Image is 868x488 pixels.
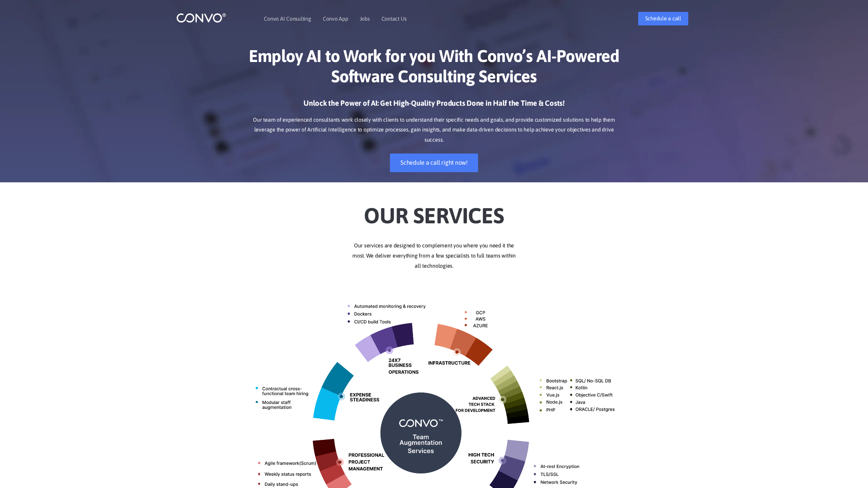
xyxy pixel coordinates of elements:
[246,192,622,230] h2: Our Services
[246,115,622,145] p: Our team of experienced consultants work closely with clients to understand their specific needs ...
[246,98,622,113] h3: Unlock the Power of AI: Get High-Quality Products Done in Half the Time & Costs!
[381,16,407,21] a: Contact Us
[246,241,622,271] p: Our services are designed to complement you where you need it the most. We deliver everything fro...
[323,16,348,21] a: Convo App
[360,16,370,21] a: Jobs
[638,12,688,25] a: Schedule a call
[390,154,478,172] a: Schedule a call right now!
[264,16,311,21] a: Convo AI Consulting
[176,13,226,23] img: logo_1.png
[246,46,622,91] h1: Employ AI to Work for you With Convo’s AI-Powered Software Consulting Services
